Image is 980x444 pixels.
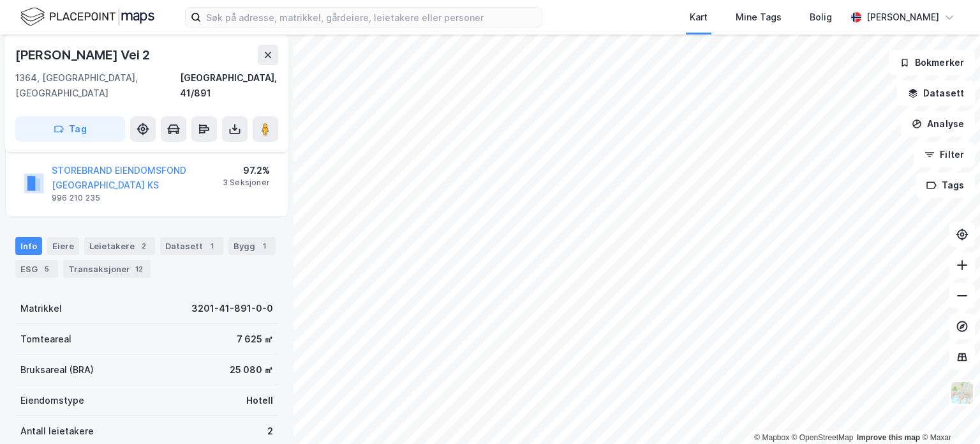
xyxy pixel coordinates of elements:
iframe: Chat Widget [916,383,980,444]
button: Tag [15,116,125,142]
div: 1 [258,240,271,252]
div: 2 [267,424,273,439]
button: Datasett [897,80,975,106]
div: 12 [133,263,145,275]
div: [GEOGRAPHIC_DATA], 41/891 [180,70,278,101]
button: Analyse [901,111,975,137]
div: Eiere [47,237,79,255]
button: Filter [914,142,975,167]
div: Tomteareal [20,332,71,347]
div: Info [15,237,42,255]
div: Matrikkel [20,301,62,316]
div: 25 080 ㎡ [230,362,273,378]
div: 3 Seksjoner [223,178,270,188]
div: 996 210 235 [52,193,100,203]
div: 2 [137,240,150,252]
input: Søk på adresse, matrikkel, gårdeiere, leietakere eller personer [201,8,542,27]
div: 5 [40,263,53,275]
div: Hotell [246,393,273,408]
div: Eiendomstype [20,393,84,408]
div: Transaksjoner [63,260,151,278]
div: Bolig [810,10,832,25]
div: 1364, [GEOGRAPHIC_DATA], [GEOGRAPHIC_DATA] [15,70,180,101]
button: Bokmerker [889,50,975,75]
a: Mapbox [754,433,789,442]
div: Kart [690,10,708,25]
div: Bruksareal (BRA) [20,362,94,378]
div: ESG [15,260,58,278]
div: Mine Tags [736,10,782,25]
div: Bygg [228,237,276,255]
div: Datasett [160,237,223,255]
a: OpenStreetMap [792,433,854,442]
div: 7 625 ㎡ [237,332,273,347]
div: 97.2% [223,163,270,178]
div: 1 [205,240,218,252]
a: Improve this map [857,433,920,442]
img: logo.f888ab2527a4732fd821a326f86c7f29.svg [20,6,154,28]
img: Z [950,381,974,405]
div: Antall leietakere [20,424,94,439]
div: 3201-41-891-0-0 [191,301,273,316]
button: Tags [916,172,975,198]
div: [PERSON_NAME] [866,10,939,25]
div: [PERSON_NAME] Vei 2 [15,45,152,65]
div: Leietakere [84,237,155,255]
